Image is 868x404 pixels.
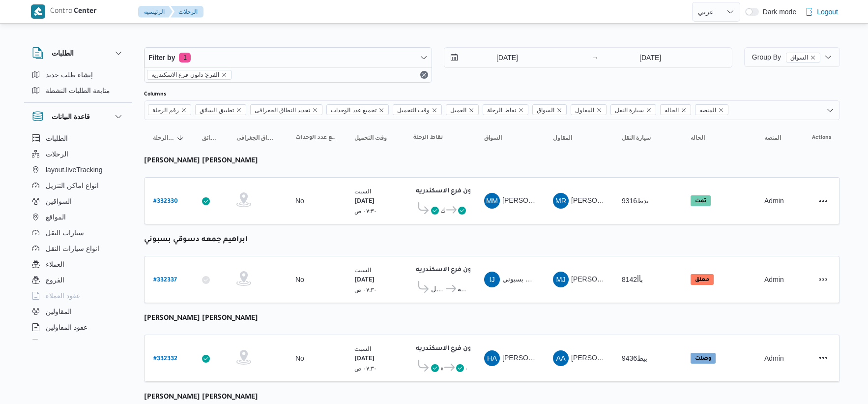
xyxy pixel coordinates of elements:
span: الحاله [660,104,691,115]
span: وقت التحميل [354,134,387,142]
button: Remove تحديد النطاق الجغرافى from selection in this group [312,107,318,113]
button: رقم الرحلةSorted in descending order [149,130,188,146]
span: بيط9436 [622,354,647,362]
span: المقاول [575,105,594,116]
button: عقود المقاولين [28,319,128,335]
b: تمت [695,198,706,204]
span: السواق [484,134,502,142]
span: قسم أول الرمل [431,283,444,295]
div: → [592,54,599,61]
span: المقاولين [46,306,72,317]
b: وصلت [695,356,711,362]
button: انواع اماكن التنزيل [28,178,128,193]
span: اول المنتزه [440,362,443,373]
span: HA [487,350,497,366]
small: ٠٧:٣٠ ص [354,286,377,293]
span: Actions [812,134,831,142]
span: تطبيق السائق [195,104,246,115]
div: No [295,196,304,205]
span: عقود المقاولين [46,321,87,333]
button: وقت التحميل [350,130,400,146]
span: MJ [556,272,565,287]
span: Logout [817,6,838,18]
span: نقاط الرحلة [413,134,443,142]
span: تحديد النطاق الجغرافى [250,104,323,115]
b: [PERSON_NAME] [PERSON_NAME] [144,315,258,323]
button: Remove وقت التحميل from selection in this group [432,107,437,113]
button: اجهزة التليفون [28,335,128,351]
span: العميل [446,104,479,115]
span: تجميع عدد الوحدات [331,105,376,116]
span: [PERSON_NAME] [PERSON_NAME] [502,354,617,362]
span: الحاله [691,134,705,142]
span: نقاط الرحلة [483,104,528,115]
span: سيارة النقل [622,134,651,142]
span: نقاط الرحلة [487,105,516,116]
button: المقاولين [28,304,128,319]
span: IJ [489,272,494,287]
b: معلق [695,277,709,283]
button: المنصه [760,130,786,146]
b: ابراهيم جمعه دسوقي بسبوني [144,236,248,244]
button: Remove العميل from selection in this group [468,107,474,113]
span: متابعة الطلبات النشطة [46,85,110,96]
span: MM [486,193,498,209]
button: السواقين [28,193,128,209]
span: سيارة النقل [615,105,644,116]
span: المقاول [553,134,572,142]
b: دانون فرع الاسكندريه [416,188,479,195]
button: Actions [815,350,831,366]
button: Remove المنصه from selection in this group [718,107,724,113]
span: Admin [764,276,784,283]
div: الطلبات [24,67,132,102]
h3: قاعدة البيانات [52,111,90,123]
span: المقاول [571,104,607,115]
span: العميل [450,105,466,116]
span: انواع سيارات النقل [46,243,99,254]
button: الرئيسيه [138,6,173,18]
span: بأأ8142 [622,276,643,283]
b: Center [74,8,97,16]
b: [PERSON_NAME] [PERSON_NAME] [144,394,258,402]
span: [PERSON_NAME][DATE] بسيوني [571,275,672,283]
span: تطبيق السائق [202,134,219,142]
small: السبت [354,267,371,273]
button: Logout [801,2,842,22]
span: السواق [786,53,820,62]
small: ٠٧:٣٠ ص [354,208,377,214]
label: Columns [144,91,166,98]
button: Filter by1 active filters [145,48,432,67]
button: المواقع [28,209,128,225]
span: تجميع عدد الوحدات [295,134,337,142]
b: # 332337 [153,277,177,284]
span: MR [555,193,566,209]
button: layout.liveTracking [28,162,128,178]
span: تجميع عدد الوحدات [326,104,389,115]
button: Actions [815,193,831,209]
button: السواق [480,130,539,146]
span: إنشاء طلب جديد [46,69,93,81]
button: Remove [418,69,430,81]
button: الرحلات [28,146,128,162]
button: Actions [815,272,831,287]
span: رقم الرحلة [152,105,179,116]
b: [DATE] [354,277,375,284]
span: دانون فرع الاسكندريه [465,362,466,373]
a: #332330 [153,194,178,208]
span: تطبيق السائق [200,105,233,116]
button: Remove تطبيق السائق from selection in this group [236,107,242,113]
span: Filter by [148,52,175,63]
button: عقود العملاء [28,288,128,304]
button: Remove سيارة النقل from selection in this group [646,107,652,113]
span: الفروع [46,274,64,286]
div: Abadalhakiam Aodh Aamar Muhammad Alfaqai [553,350,569,366]
span: السواق [537,105,554,116]
button: Remove المقاول from selection in this group [596,107,602,113]
svg: Sorted in descending order [176,134,184,142]
b: [DATE] [354,198,375,205]
span: سيارة النقل [610,104,656,115]
span: ابراهيم جمعه دسوقي بسبوني [502,275,586,283]
button: الطلبات [28,130,128,146]
span: [PERSON_NAME] [PERSON_NAME] [571,354,686,362]
span: دانون فرع الاسكندريه [458,283,466,295]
